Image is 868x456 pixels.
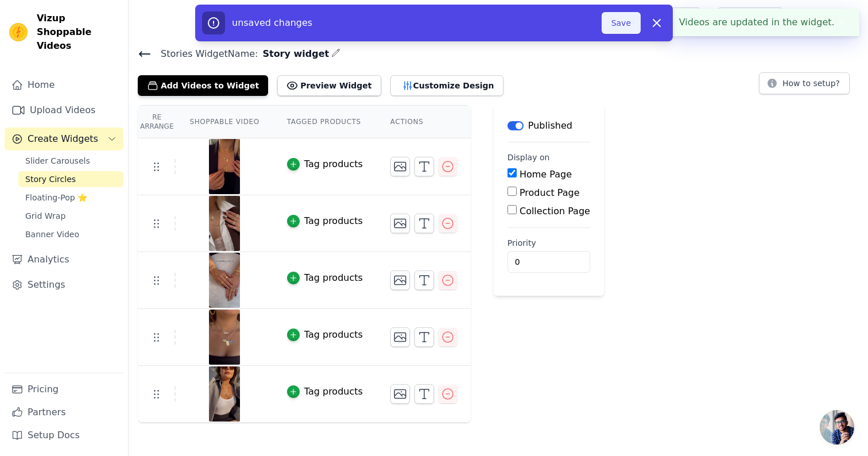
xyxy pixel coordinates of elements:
th: Shoppable Video [176,106,273,138]
th: Re Arrange [138,106,176,138]
a: Upload Videos [5,99,123,122]
a: Açık sohbet [820,410,854,445]
a: Setup Docs [5,424,123,447]
button: How to setup? [759,72,850,94]
button: Tag products [287,385,363,399]
button: Save [602,12,641,34]
a: Pricing [5,378,123,401]
span: Story Circles [25,173,76,185]
label: Priority [507,237,590,249]
div: Edit Name [331,46,340,61]
span: Grid Wrap [25,210,65,222]
span: Stories Widget Name: [152,47,258,61]
div: Tag products [304,328,363,342]
a: Home [5,74,123,96]
img: tn-54c5b6e9d950489388c6ab6069d45c3c.png [208,196,241,251]
img: tn-06c1e9b02a2d4b718195599dbd5c1260.png [208,310,241,365]
a: Analytics [5,248,123,271]
th: Actions [377,106,471,138]
button: Tag products [287,271,363,285]
a: Floating-Pop ⭐ [18,190,123,206]
label: Collection Page [520,206,590,217]
label: Home Page [520,169,572,180]
button: Create Widgets [5,127,123,150]
button: Change Thumbnail [390,214,410,233]
a: Banner Video [18,226,123,242]
span: unsaved changes [232,17,312,28]
a: Slider Carousels [18,153,123,169]
a: Partners [5,401,123,424]
button: Change Thumbnail [390,384,410,404]
img: tn-b3f1c1438c9145ab9d390ba66c61d443.png [208,253,241,308]
button: Change Thumbnail [390,327,410,347]
div: Tag products [304,385,363,399]
button: Tag products [287,328,363,342]
button: Change Thumbnail [390,157,410,176]
a: Grid Wrap [18,208,123,224]
label: Product Page [520,187,580,198]
span: Slider Carousels [25,155,90,167]
button: Tag products [287,157,363,171]
a: Story Circles [18,171,123,187]
p: Published [528,119,572,133]
div: Tag products [304,157,363,171]
th: Tagged Products [273,106,377,138]
button: Change Thumbnail [390,270,410,290]
div: Tag products [304,271,363,285]
legend: Display on [507,152,550,163]
button: Preview Widget [277,75,381,96]
div: Tag products [304,214,363,228]
span: Banner Video [25,229,79,240]
span: Story widget [258,47,329,61]
button: Add Videos to Widget [138,75,268,96]
button: Customize Design [390,75,503,96]
span: Create Widgets [28,132,98,146]
span: Floating-Pop ⭐ [25,192,87,203]
img: tn-7b4329e292c9472b98401f57fee20ffe.png [208,366,241,422]
a: How to setup? [759,80,850,91]
button: Tag products [287,214,363,228]
a: Settings [5,273,123,296]
img: tn-56c5e5cfd92646f69e2b264869d07b8c.png [208,139,241,194]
